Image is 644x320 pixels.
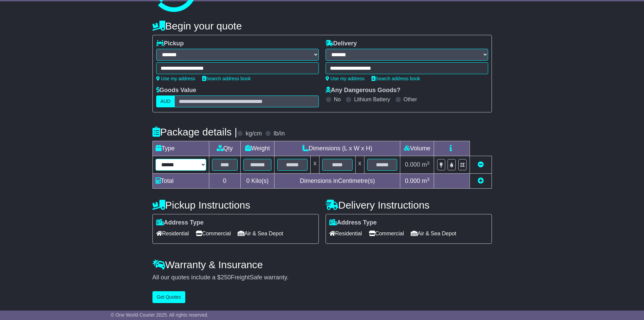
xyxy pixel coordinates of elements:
[156,40,184,47] label: Pickup
[326,199,492,211] h4: Delivery Instructions
[478,161,484,168] a: Remove this item
[369,228,404,239] span: Commercial
[478,177,484,184] a: Add new item
[152,199,319,211] h4: Pickup Instructions
[273,130,285,137] label: lb/in
[326,87,401,94] label: Any Dangerous Goods?
[329,228,362,239] span: Residential
[275,141,400,156] td: Dimensions (L x W x H)
[275,174,400,189] td: Dimensions in Centimetre(s)
[156,76,195,81] a: Use my address
[152,20,492,31] h4: Begin your quote
[156,228,189,239] span: Residential
[202,76,251,81] a: Search address book
[329,219,377,227] label: Address Type
[221,274,231,281] span: 250
[240,174,275,189] td: Kilo(s)
[404,96,417,103] label: Other
[427,161,430,166] sup: 3
[411,228,456,239] span: Air & Sea Depot
[152,274,492,281] div: All our quotes include a $ FreightSafe warranty.
[405,177,420,184] span: 0.000
[245,130,262,137] label: kg/cm
[152,259,492,270] h4: Warranty & Insurance
[427,177,430,182] sup: 3
[156,95,175,107] label: AUD
[311,156,319,174] td: x
[152,141,209,156] td: Type
[111,312,209,318] span: © One World Courier 2025. All rights reserved.
[209,174,240,189] td: 0
[326,40,357,47] label: Delivery
[240,141,275,156] td: Weight
[355,156,364,174] td: x
[354,96,390,103] label: Lithium Battery
[405,161,420,168] span: 0.000
[326,76,365,81] a: Use my address
[400,141,434,156] td: Volume
[152,291,186,303] button: Get Quotes
[246,177,249,184] span: 0
[152,174,209,189] td: Total
[372,76,420,81] a: Search address book
[238,228,283,239] span: Air & Sea Depot
[334,96,341,103] label: No
[209,141,240,156] td: Qty
[422,177,430,184] span: m
[156,219,204,227] label: Address Type
[422,161,430,168] span: m
[152,126,237,137] h4: Package details |
[196,228,231,239] span: Commercial
[156,87,196,94] label: Goods Value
